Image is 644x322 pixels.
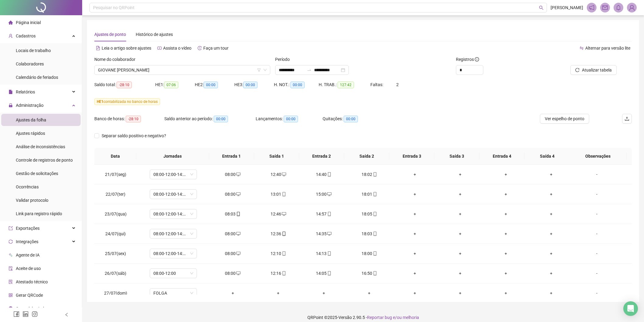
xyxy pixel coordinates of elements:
[126,116,141,122] span: -28:10
[579,191,615,198] div: -
[616,5,621,10] span: bell
[488,171,523,178] div: +
[533,290,569,296] div: +
[16,158,73,163] span: Controle de registros de ponto
[397,211,432,217] div: +
[9,280,13,284] span: solution
[105,271,126,276] span: 26/07(sáb)
[327,232,331,236] span: desktop
[372,232,377,236] span: mobile
[16,293,43,298] span: Gerar QRCode
[488,230,523,237] div: +
[215,171,250,178] div: 08:00
[105,172,126,177] span: 21/07(seg)
[16,211,62,216] span: Link para registro rápido
[16,239,38,244] span: Integrações
[372,251,377,256] span: mobile
[163,46,191,51] span: Assista o vídeo
[214,116,228,122] span: 00:00
[540,114,589,124] button: Ver espelho de ponto
[397,290,432,296] div: +
[236,251,240,256] span: desktop
[344,116,358,122] span: 00:00
[306,230,341,237] div: 14:35
[94,115,164,122] div: Banco de horas:
[579,250,615,257] div: -
[284,116,298,122] span: 00:00
[327,212,331,216] span: mobile
[16,279,48,284] span: Atestado técnico
[275,56,294,63] label: Período
[105,231,126,236] span: 24/07(qui)
[442,211,478,217] div: +
[372,271,377,275] span: mobile
[397,230,432,237] div: +
[570,65,617,75] button: Atualizar tabela
[533,230,569,237] div: +
[16,253,40,257] span: Agente de IA
[533,171,569,178] div: +
[338,82,354,88] span: 127:42
[16,171,58,176] span: Gestão de solicitações
[281,251,286,256] span: mobile
[533,191,569,198] div: +
[9,90,13,94] span: file
[215,211,250,217] div: 08:03
[327,271,331,275] span: mobile
[323,115,383,122] div: Quitações:
[306,171,341,178] div: 14:40
[9,103,13,107] span: lock
[625,116,629,121] span: upload
[164,115,256,122] div: Saldo anterior ao período:
[397,270,432,277] div: +
[551,4,583,11] span: [PERSON_NAME]
[524,148,569,165] th: Saída 4
[105,251,126,256] span: 25/07(sex)
[299,148,344,165] th: Entrada 2
[153,209,193,219] span: 08:00-12:00-14:00-18:00
[281,192,286,196] span: mobile
[16,61,44,66] span: Colaboradores
[261,230,296,237] div: 12:36
[344,148,389,165] th: Saída 2
[105,212,127,216] span: 23/07(qua)
[9,226,13,230] span: export
[569,148,627,165] th: Observações
[351,171,387,178] div: 18:02
[96,46,100,50] span: file-text
[442,191,478,198] div: +
[274,81,319,88] div: H. NOT.:
[623,301,638,316] div: Open Intercom Messenger
[307,68,312,72] span: to
[307,68,312,72] span: swap-right
[261,171,296,178] div: 12:40
[13,311,19,317] span: facebook
[164,82,178,88] span: 07:06
[306,270,341,277] div: 14:05
[195,81,234,88] div: HE 2:
[203,46,229,51] span: Faça um tour
[442,250,478,257] div: +
[575,68,579,72] span: reload
[281,172,286,177] span: desktop
[582,67,612,73] span: Atualizar tabela
[442,171,478,178] div: +
[389,148,434,165] th: Entrada 3
[257,68,261,72] span: filter
[106,192,125,197] span: 22/07(ter)
[397,191,432,198] div: +
[236,212,240,216] span: mobile
[539,5,544,10] span: search
[488,250,523,257] div: +
[155,81,195,88] div: HE 1:
[256,115,323,122] div: Lançamentos:
[136,32,173,37] span: Histórico de ajustes
[65,313,69,317] span: left
[97,100,103,104] span: HE 1
[9,34,13,38] span: user-add
[261,211,296,217] div: 12:46
[153,249,193,258] span: 08:00-12:00-14:00-18:00
[9,266,13,271] span: audit
[488,270,523,277] div: +
[281,232,286,236] span: mobile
